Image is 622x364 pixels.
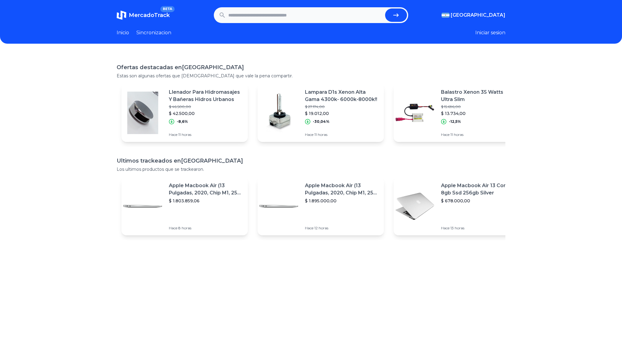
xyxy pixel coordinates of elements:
p: Apple Macbook Air 13 Core I5 8gb Ssd 256gb Silver [441,182,515,197]
a: Featured imageBalastro Xenon 35 Watts Ultra Slim$ 15.696,00$ 13.734,00-12,5%Hace 11 horas [394,84,520,142]
img: Featured image [258,92,300,134]
p: -8,6% [177,119,188,124]
p: Llenador Para Hidromasajes Y Bañeras Hidros Urbanos [169,89,243,103]
img: Featured image [394,92,436,134]
img: Argentina [442,13,449,18]
img: Featured image [121,92,164,134]
p: Los ultimos productos que se trackearon. [117,166,505,172]
p: Apple Macbook Air (13 Pulgadas, 2020, Chip M1, 256 Gb De Ssd, 8 Gb De Ram) - Plata [169,182,243,197]
p: Hace 8 horas [169,226,243,231]
a: Inicio [117,29,129,36]
p: -12,5% [449,119,461,124]
p: Hace 11 horas [169,132,243,137]
h1: Ultimos trackeados en [GEOGRAPHIC_DATA] [117,157,505,165]
p: $ 1.803.859,06 [169,198,243,204]
a: Featured imageLampara D1s Xenon Alta Gama 4300k- 6000k-8000k!!$ 27.174,00$ 19.012,00-30,04%Hace 1... [258,84,384,142]
p: $ 678.000,00 [441,198,515,204]
p: $ 13.734,00 [441,110,515,116]
a: Featured imageApple Macbook Air (13 Pulgadas, 2020, Chip M1, 256 Gb De Ssd, 8 Gb De Ram) - Plata$... [258,177,384,235]
p: Hace 13 horas [441,226,515,231]
a: Featured imageApple Macbook Air 13 Core I5 8gb Ssd 256gb Silver$ 678.000,00Hace 13 horas [394,177,520,235]
p: $ 46.500,00 [169,104,243,109]
span: BETA [160,6,175,12]
p: $ 27.174,00 [305,104,379,109]
button: Iniciar sesion [475,29,505,36]
button: [GEOGRAPHIC_DATA] [442,12,505,19]
p: $ 42.500,00 [169,110,243,116]
a: Featured imageApple Macbook Air (13 Pulgadas, 2020, Chip M1, 256 Gb De Ssd, 8 Gb De Ram) - Plata$... [121,177,248,235]
p: Hace 12 horas [305,226,379,231]
a: Sincronizacion [136,29,171,36]
a: MercadoTrackBETA [117,10,170,20]
img: Featured image [121,185,164,227]
p: Lampara D1s Xenon Alta Gama 4300k- 6000k-8000k!! [305,89,379,103]
span: MercadoTrack [129,12,170,19]
img: Featured image [394,185,436,227]
p: Hace 11 horas [441,132,515,137]
p: -30,04% [313,119,330,124]
span: [GEOGRAPHIC_DATA] [451,12,505,19]
p: $ 1.895.000,00 [305,198,379,204]
a: Featured imageLlenador Para Hidromasajes Y Bañeras Hidros Urbanos$ 46.500,00$ 42.500,00-8,6%Hace ... [121,84,248,142]
p: Balastro Xenon 35 Watts Ultra Slim [441,89,515,103]
p: Hace 11 horas [305,132,379,137]
p: $ 15.696,00 [441,104,515,109]
img: MercadoTrack [117,10,126,20]
p: Estas son algunas ofertas que [DEMOGRAPHIC_DATA] que vale la pena compartir. [117,73,505,79]
h1: Ofertas destacadas en [GEOGRAPHIC_DATA] [117,63,505,72]
p: Apple Macbook Air (13 Pulgadas, 2020, Chip M1, 256 Gb De Ssd, 8 Gb De Ram) - Plata [305,182,379,197]
p: $ 19.012,00 [305,110,379,116]
img: Featured image [258,185,300,227]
